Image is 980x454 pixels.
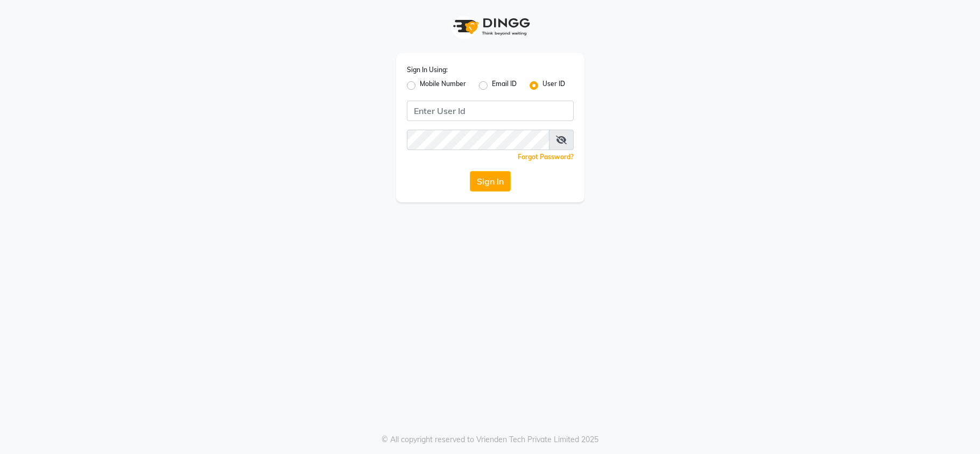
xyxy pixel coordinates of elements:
label: Email ID [492,79,517,92]
input: Username [407,130,549,150]
a: Forgot Password? [518,153,574,161]
label: Sign In Using: [407,65,448,75]
label: Mobile Number [420,79,466,92]
input: Username [407,101,574,121]
img: logo1.svg [447,11,533,42]
button: Sign In [470,171,511,191]
label: User ID [542,79,565,92]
